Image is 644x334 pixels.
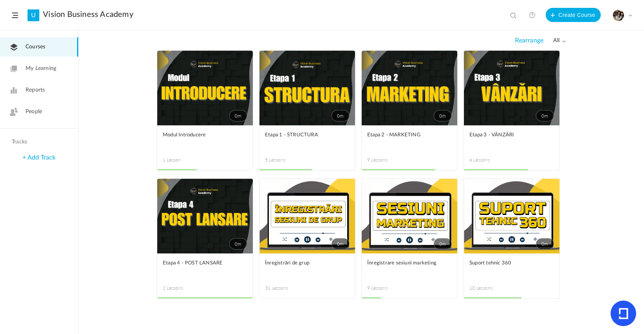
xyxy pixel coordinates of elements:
[367,259,440,268] span: Înregistrare sesiuni marketing
[469,284,512,292] span: 10 Lessons
[469,259,542,268] span: Suport tehnic 360
[163,284,205,292] span: 2 Lessons
[22,154,55,161] a: + Add Track
[464,179,559,253] a: 0m
[229,238,247,250] span: 0m
[464,51,559,125] a: 0m
[367,131,452,149] a: Etapa 2 - MARKETING
[265,259,350,277] a: Înregistrări de grup
[265,259,338,268] span: Înregistrări de grup
[12,139,64,145] h4: Tracks
[26,43,45,51] span: Courses
[362,179,457,253] a: 0m
[367,284,410,292] span: 9 Lessons
[43,10,133,19] a: Vision Business Academy
[157,51,253,125] a: 0m
[367,131,440,139] span: Etapa 2 - MARKETING
[536,110,554,121] span: 0m
[613,10,624,21] img: tempimagehs7pti.png
[163,131,236,139] span: Modul Introducere
[469,131,554,149] a: Etapa 3 - VÂNZĂRI
[434,110,452,121] span: 0m
[26,64,56,73] span: My Learning
[331,110,350,121] span: 0m
[546,8,601,22] button: Create Course
[265,131,350,149] a: Etapa 1 - STRUCTURA
[26,86,45,94] span: Reports
[265,131,338,139] span: Etapa 1 - STRUCTURA
[265,284,307,292] span: 31 Lessons
[434,238,452,250] span: 0m
[362,51,457,125] a: 0m
[26,108,42,116] span: People
[515,37,543,44] span: Rearrange
[163,259,247,277] a: Etapa 4 - POST LANSARE
[331,238,350,250] span: 0m
[469,259,554,277] a: Suport tehnic 360
[163,131,247,149] a: Modul Introducere
[157,179,253,253] a: 0m
[259,179,355,253] a: 0m
[553,37,566,44] span: all
[469,131,542,139] span: Etapa 3 - VÂNZĂRI
[367,156,410,163] span: 9 Lessons
[536,238,554,250] span: 0m
[265,156,307,163] span: 5 Lessons
[163,156,205,163] span: 1 Lesson
[259,51,355,125] a: 0m
[367,259,452,277] a: Înregistrare sesiuni marketing
[28,9,39,21] a: U
[229,110,247,121] span: 0m
[469,156,512,163] span: 6 Lessons
[163,259,236,268] span: Etapa 4 - POST LANSARE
